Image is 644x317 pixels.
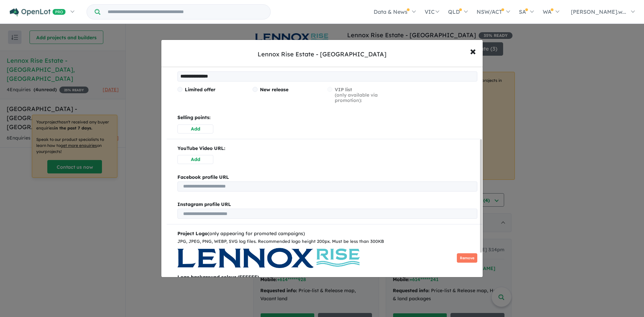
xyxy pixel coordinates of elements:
[177,230,208,236] b: Project Logo
[177,248,360,268] img: Lennox%20Rise%20Estate%20-%20Lennox%20Head___1756969939.png
[470,44,476,58] span: ×
[177,230,477,238] div: (only appearing for promoted campaigns)
[177,124,213,134] button: Add
[185,87,215,93] span: Limited offer
[177,238,477,245] div: JPG, JPEG, PNG, WEBP, SVG log files. Recommended logo height 200px. Must be less than 300KB
[260,87,288,93] span: New release
[102,5,269,19] input: Try estate name, suburb, builder or developer
[258,50,386,59] div: Lennox Rise Estate - [GEOGRAPHIC_DATA]
[177,273,477,281] b: Logo background colour (FFFFFF)
[177,174,229,180] b: Facebook profile URL
[177,114,477,122] p: Selling points:
[177,145,477,153] p: YouTube Video URL:
[177,201,231,207] b: Instagram profile URL
[457,253,477,263] button: Remove
[10,8,66,16] img: Openlot PRO Logo White
[177,155,213,164] button: Add
[571,8,626,15] span: [PERSON_NAME].w...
